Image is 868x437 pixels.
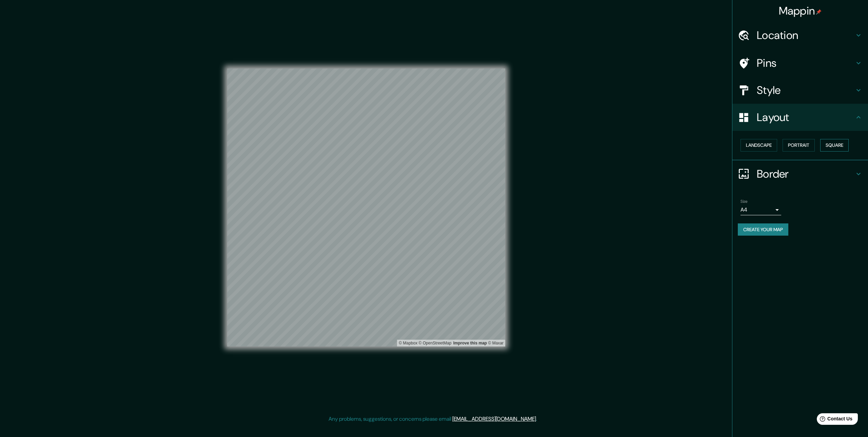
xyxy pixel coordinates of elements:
div: Location [732,22,868,49]
h4: Mappin [779,4,822,18]
h4: Location [757,28,854,42]
img: pin-icon.png [816,9,822,15]
div: . [537,415,538,423]
div: . [538,415,539,423]
p: Any problems, suggestions, or concerns please email . [329,415,537,423]
a: Mapbox [399,341,417,345]
div: Style [732,77,868,104]
h4: Pins [757,56,854,70]
canvas: Map [227,68,505,346]
a: Map feedback [453,341,487,345]
button: Square [820,139,849,152]
button: Landscape [741,139,777,152]
div: A4 [741,204,781,215]
h4: Layout [757,111,854,124]
div: Border [732,160,868,187]
button: Portrait [783,139,815,152]
a: OpenStreetMap [419,341,452,345]
div: Layout [732,104,868,131]
a: Maxar [488,341,504,345]
button: Create your map [738,223,788,236]
div: Pins [732,49,868,77]
a: [EMAIL_ADDRESS][DOMAIN_NAME] [452,415,536,422]
label: Size [741,198,748,204]
h4: Border [757,167,854,181]
iframe: Help widget launcher [808,411,861,430]
h4: Style [757,83,854,97]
